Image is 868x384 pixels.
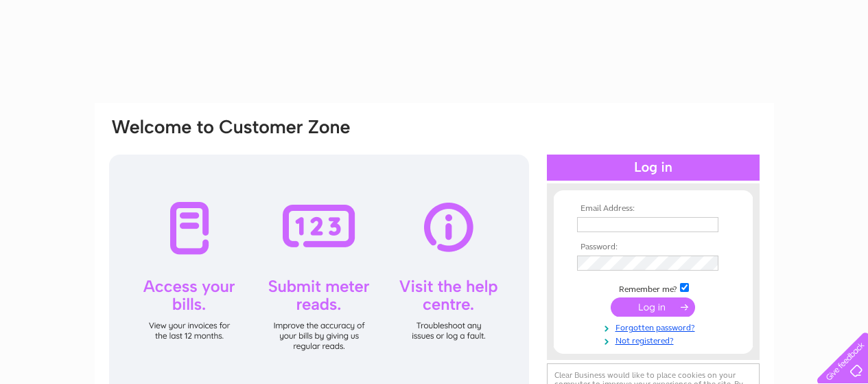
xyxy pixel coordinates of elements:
[574,281,733,295] td: Remember me?
[574,242,733,252] th: Password:
[577,320,733,333] a: Forgotten password?
[577,333,733,346] a: Not registered?
[611,297,695,317] input: Submit
[574,204,733,214] th: Email Address:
